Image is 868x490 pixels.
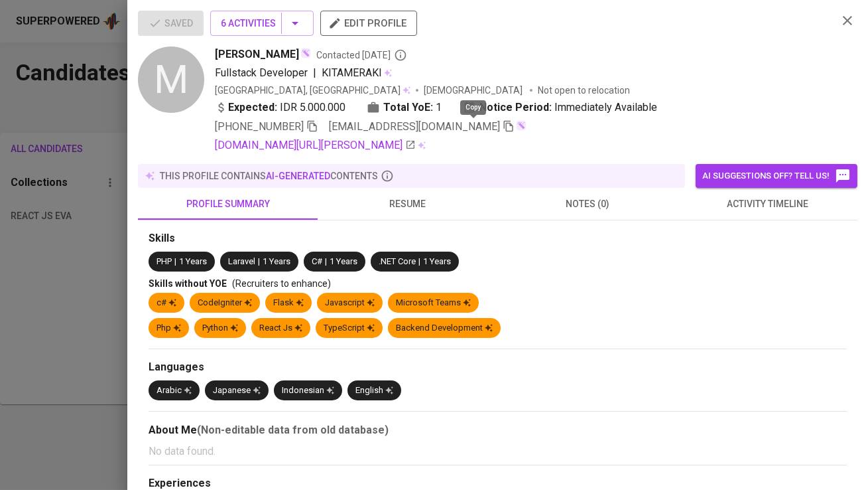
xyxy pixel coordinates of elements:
span: 1 [436,100,442,116]
div: M [138,46,204,113]
b: Notice Period: [479,100,552,116]
p: Not open to relocation [538,84,630,97]
b: (Non-editable data from old database) [197,424,389,436]
img: magic_wand.svg [516,120,527,131]
span: .NET Core [379,256,416,266]
div: Languages [149,360,847,375]
span: 6 Activities [221,15,303,32]
span: Fullstack Developer [215,66,308,79]
div: English [355,384,393,397]
div: React Js [259,322,302,335]
a: [DOMAIN_NAME][URL][PERSON_NAME] [215,137,416,153]
div: Flask [273,297,304,309]
span: AI suggestions off? Tell us! [702,168,851,184]
span: Contacted [DATE] [316,48,407,62]
span: notes (0) [506,196,670,212]
div: Arabic [156,384,192,397]
div: [GEOGRAPHIC_DATA], [GEOGRAPHIC_DATA] [215,84,410,97]
div: Python [202,322,238,335]
span: resume [326,196,489,212]
span: [DEMOGRAPHIC_DATA] [424,84,525,97]
span: PHP [156,256,172,266]
button: 6 Activities [210,11,314,36]
span: 1 Years [263,256,290,266]
span: 1 Years [179,256,207,266]
b: Expected: [228,100,277,116]
div: Immediately Available [463,100,657,116]
span: 1 Years [423,256,451,266]
span: KITAMERAKI [322,66,382,79]
span: Laravel [228,256,255,266]
a: edit profile [320,17,417,28]
span: 1 Years [330,256,357,266]
div: Javascript [325,297,375,309]
div: About Me [149,422,847,438]
img: magic_wand.svg [300,48,311,58]
span: [EMAIL_ADDRESS][DOMAIN_NAME] [329,120,500,133]
div: Php [156,322,181,335]
div: Japanese [213,384,261,397]
span: AI-generated [266,171,330,181]
span: edit profile [331,15,406,32]
div: TypeScript [324,322,375,335]
svg: By Batam recruiter [394,48,407,62]
button: edit profile [320,11,417,36]
div: Indonesian [282,384,334,397]
button: AI suggestions off? Tell us! [696,164,857,188]
div: IDR 5.000.000 [215,100,345,116]
p: this profile contains contents [160,169,378,183]
span: (Recruiters to enhance) [232,278,331,289]
span: | [325,256,327,268]
span: [PHONE_NUMBER] [215,120,304,133]
span: | [418,256,420,268]
span: C# [312,256,322,266]
span: profile summary [146,196,310,212]
div: Skills [149,231,847,246]
span: [PERSON_NAME] [215,46,299,62]
div: c# [156,297,176,309]
div: Microsoft Teams [396,297,471,309]
b: Total YoE: [383,100,433,116]
span: activity timeline [686,196,849,212]
p: No data found. [149,444,847,459]
div: Backend Development [396,322,493,335]
span: | [174,256,176,268]
span: Skills without YOE [149,278,227,289]
span: | [313,65,316,81]
div: CodeIgniter [198,297,252,309]
span: | [258,256,260,268]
